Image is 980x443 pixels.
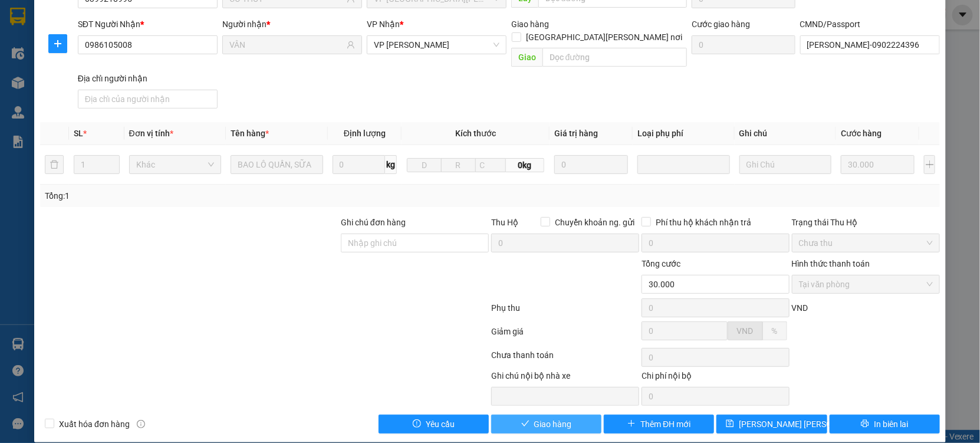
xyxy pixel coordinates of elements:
[374,36,499,54] span: VP Lê Duẩn
[604,415,714,434] button: plusThêm ĐH mới
[341,218,406,227] label: Ghi chú đơn hàng
[137,420,145,428] span: info-circle
[737,326,754,336] span: VND
[739,418,867,431] span: [PERSON_NAME] [PERSON_NAME]
[231,155,323,174] input: VD: Bàn, Ghế
[490,349,640,369] div: Chưa thanh toán
[924,155,935,174] button: plus
[222,18,362,31] div: Người nhận
[521,31,687,44] span: [GEOGRAPHIC_DATA][PERSON_NAME] nơi
[413,419,421,429] span: exclamation-circle
[800,18,940,31] div: CMND/Passport
[633,122,735,145] th: Loại phụ phí
[642,369,790,387] div: Chi phí nội bộ
[78,72,218,85] div: Địa chỉ người nhận
[441,158,476,172] input: R
[491,369,639,387] div: Ghi chú nội bộ nhà xe
[45,189,379,202] div: Tổng: 1
[799,275,933,293] span: Tại văn phòng
[455,129,496,138] span: Kích thước
[640,418,690,431] span: Thêm ĐH mới
[45,155,64,174] button: delete
[792,216,940,229] div: Trạng thái Thu Hộ
[426,418,455,431] span: Yêu cầu
[367,19,400,29] span: VP Nhận
[511,19,549,29] span: Giao hàng
[830,415,940,434] button: printerIn biên lai
[491,415,601,434] button: checkGiao hàng
[692,19,750,29] label: Cước giao hàng
[874,418,908,431] span: In biên lai
[407,158,442,172] input: D
[792,259,870,268] label: Hình thức thanh toán
[231,129,269,138] span: Tên hàng
[341,234,489,252] input: Ghi chú đơn hàng
[861,419,869,429] span: printer
[379,415,489,434] button: exclamation-circleYêu cầu
[491,218,518,227] span: Thu Hộ
[792,303,808,313] span: VND
[554,155,628,174] input: 0
[716,415,827,434] button: save[PERSON_NAME] [PERSON_NAME]
[841,155,915,174] input: 0
[490,325,640,346] div: Giảm giá
[78,90,218,109] input: Địa chỉ của người nhận
[506,158,544,172] span: 0kg
[54,418,134,431] span: Xuất hóa đơn hàng
[49,39,67,48] span: plus
[735,122,837,145] th: Ghi chú
[48,34,67,53] button: plus
[739,155,832,174] input: Ghi Chú
[772,326,778,336] span: %
[799,234,933,252] span: Chưa thu
[490,301,640,322] div: Phụ thu
[726,419,734,429] span: save
[136,156,215,173] span: Khác
[511,48,542,67] span: Giao
[521,419,530,429] span: check
[347,41,355,49] span: user
[550,216,639,229] span: Chuyển khoản ng. gửi
[542,48,687,67] input: Dọc đường
[78,18,218,31] div: SĐT Người Nhận
[534,418,572,431] span: Giao hàng
[129,129,173,138] span: Đơn vị tính
[475,158,507,172] input: C
[692,35,795,54] input: Cước giao hàng
[74,129,83,138] span: SL
[642,259,680,268] span: Tổng cước
[651,216,756,229] span: Phí thu hộ khách nhận trả
[554,129,598,138] span: Giá trị hàng
[627,419,636,429] span: plus
[344,129,386,138] span: Định lượng
[385,155,397,174] span: kg
[841,129,882,138] span: Cước hàng
[229,38,344,51] input: Tên người nhận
